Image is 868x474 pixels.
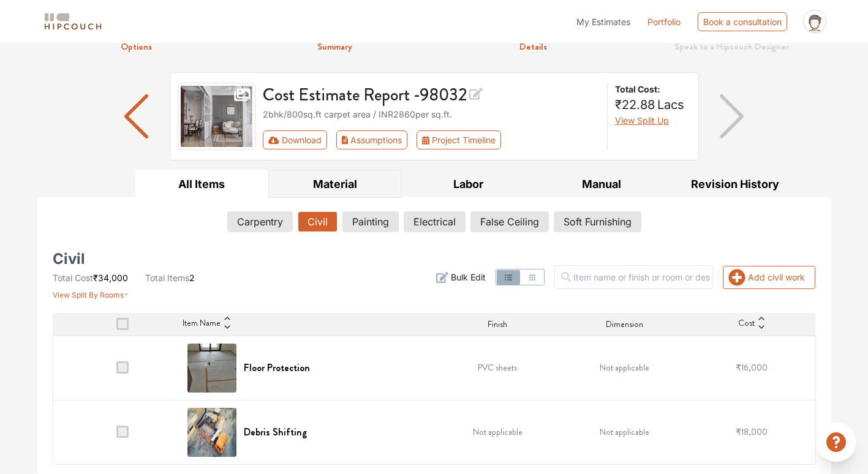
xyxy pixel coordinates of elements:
[736,426,768,438] span: ₹18,000
[674,40,789,53] strong: Speak to a Hipcouch Designer
[263,130,327,149] button: Download
[417,130,501,149] button: Project Timeline
[615,97,655,112] span: ₹22.88
[145,271,195,284] li: 2
[121,40,152,53] strong: Options
[698,12,787,31] div: Book a consultation
[488,318,507,331] span: Finish
[178,83,256,150] img: gallery
[561,336,689,400] td: Not applicable
[342,211,399,232] button: Painting
[263,130,600,149] div: Toolbar with button groups
[554,211,641,232] button: Soft Furnishing
[402,170,535,198] button: Labor
[244,426,307,438] h6: Debris Shifting
[451,271,486,284] span: Bulk Edit
[615,83,689,96] strong: Total Cost:
[434,336,562,400] td: PVC sheets
[268,170,402,198] button: Material
[53,254,85,264] h5: Civil
[263,130,511,149] div: First group
[535,170,668,198] button: Manual
[736,361,768,374] span: ₹16,000
[145,273,189,283] span: Total Items
[738,317,755,331] span: Cost
[606,318,643,331] span: Dimension
[244,362,310,374] h6: Floor Protection
[42,11,104,32] img: logo-horizontal.svg
[124,94,148,138] img: arrow left
[227,211,293,232] button: Carpentry
[53,290,124,299] span: View Split By Rooms
[657,97,684,112] span: Lacs
[53,284,129,301] button: View Split By Rooms
[183,317,221,331] span: Item Name
[135,170,269,198] button: All Items
[720,94,744,138] img: arrow right
[668,170,802,198] button: Revision History
[53,273,93,283] span: Total Cost
[615,114,669,127] button: View Split Up
[647,15,681,28] a: Portfolio
[554,265,713,289] input: Item name or finish or room or description
[263,108,600,121] div: 2bhk / 800 sq.ft carpet area / INR 2860 per sq.ft.
[42,8,104,36] span: logo-horizontal.svg
[187,408,236,457] img: Debris Shifting
[434,400,562,464] td: Not applicable
[336,130,408,149] button: Assumptions
[470,211,549,232] button: False Ceiling
[263,83,600,105] h3: Cost Estimate Report - 98032
[561,400,689,464] td: Not applicable
[436,271,486,284] button: Bulk Edit
[519,40,547,53] strong: Details
[187,344,236,393] img: Floor Protection
[93,273,128,283] span: ₹34,000
[404,211,466,232] button: Electrical
[723,266,815,289] button: Add civil work
[576,17,630,27] span: My Estimates
[317,40,352,53] strong: Summary
[298,211,338,232] button: Civil
[615,115,669,126] span: View Split Up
